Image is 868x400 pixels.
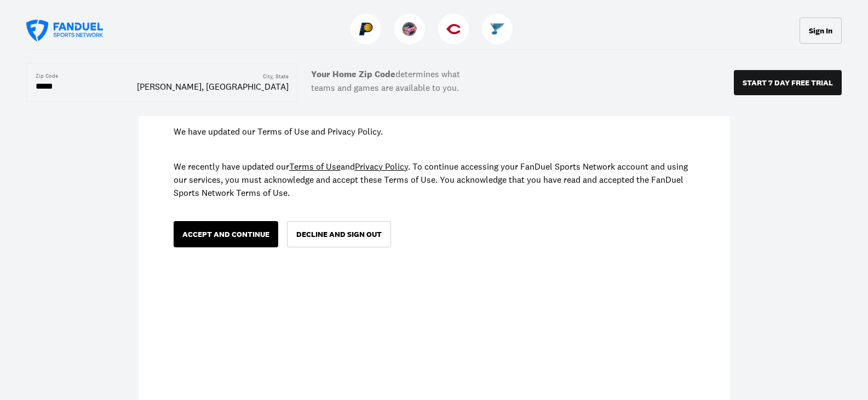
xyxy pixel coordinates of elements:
img: Pacers [359,22,373,36]
button: Sign In [800,18,842,44]
button: START 7 DAY FREE TRIAL [734,71,842,96]
button: ACCEPT AND CONTINUE [174,221,278,247]
a: RedsReds [438,36,473,47]
div: We have updated our Terms of Use and Privacy Policy. [174,125,695,138]
a: Privacy Policy [355,161,408,172]
p: START 7 DAY FREE TRIAL [743,79,833,87]
div: DECLINE AND SIGN OUT [296,230,382,238]
a: FanDuel Sports Network [26,20,103,42]
label: determines what teams and games are available to you. [298,63,473,103]
div: City, State [263,73,289,80]
a: PacersPacers [350,36,386,47]
img: Reds [446,22,461,36]
div: Zip Code [36,73,58,80]
b: Your Home Zip Code [311,68,395,80]
img: Blues [490,22,504,36]
button: DECLINE AND SIGN OUT [287,221,391,247]
div: We recently have updated our and . To continue accessing your FanDuel Sports Network account and ... [174,160,695,199]
div: ACCEPT AND CONTINUE [182,230,269,238]
a: FeverFever [394,36,429,47]
a: Terms of Use [289,161,341,172]
img: Fever [403,22,417,36]
div: [PERSON_NAME], [GEOGRAPHIC_DATA] [137,80,289,92]
a: BluesBlues [482,36,517,47]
